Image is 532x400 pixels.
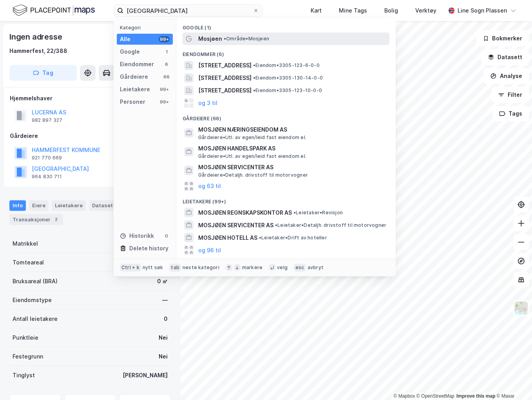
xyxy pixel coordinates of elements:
[32,117,62,123] div: 982 897 327
[120,47,140,56] div: Google
[32,155,62,161] div: 921 770 669
[120,231,154,241] div: Historikk
[10,94,170,103] div: Hjemmelshaver
[120,60,154,69] div: Eiendommer
[198,144,386,153] span: MOSJØEN HANDELSPARK AS
[52,200,86,210] div: Leietakere
[120,72,148,81] div: Gårdeiere
[514,300,528,315] img: Z
[13,239,38,248] div: Matrikkel
[198,181,221,191] button: og 63 til
[9,46,67,56] div: Hammerfest, 22/388
[275,222,277,228] span: •
[242,264,262,271] div: markere
[492,106,529,121] button: Tags
[198,73,252,83] span: [STREET_ADDRESS]
[129,244,168,253] div: Delete history
[198,221,273,230] span: MOSJØEN SERVICENTER AS
[162,295,168,305] div: —
[493,362,532,400] div: Kontrollprogram for chat
[159,352,168,361] div: Nei
[311,6,322,15] div: Kart
[224,36,269,42] span: Område • Mosjøen
[339,6,367,15] div: Mine Tags
[176,192,396,206] div: Leietakere (99+)
[198,34,222,43] span: Mosjøen
[294,264,306,271] div: esc
[9,65,77,81] button: Tag
[253,87,255,93] span: •
[198,61,252,70] span: [STREET_ADDRESS]
[13,314,58,324] div: Antall leietakere
[307,264,323,271] div: avbryt
[89,200,118,210] div: Datasett
[13,333,38,342] div: Punktleie
[493,362,532,400] iframe: Chat Widget
[259,235,261,241] span: •
[275,222,386,228] span: Leietaker • Detaljh. drivstoff til motorvogner
[163,74,170,80] div: 66
[458,6,507,15] div: Line Sogn Plassen
[293,210,343,216] span: Leietaker • Revisjon
[123,5,253,16] input: Søk på adresse, matrikkel, gårdeiere, leietakere eller personer
[159,86,170,92] div: 99+
[13,258,44,267] div: Tomteareal
[198,134,306,141] span: Gårdeiere • Utl. av egen/leid fast eiendom el.
[198,245,221,255] button: og 96 til
[198,163,386,172] span: MOSJØEN SERVICENTER AS
[159,99,170,105] div: 99+
[176,18,396,33] div: Google (1)
[159,36,170,42] div: 99+
[120,85,150,94] div: Leietakere
[415,6,436,15] div: Verktøy
[259,235,327,241] span: Leietaker • Drift av hoteller
[198,233,257,243] span: MOSJØEN HOTELL AS
[9,31,63,43] div: Ingen adresse
[393,393,415,399] a: Mapbox
[163,49,170,55] div: 1
[159,333,168,342] div: Nei
[253,75,255,81] span: •
[198,98,217,108] button: og 3 til
[198,208,292,217] span: MOSJØEN REGNSKAPSKONTOR AS
[491,87,529,103] button: Filter
[476,31,529,46] button: Bokmerker
[13,277,58,286] div: Bruksareal (BRA)
[253,75,323,81] span: Eiendom • 3305-130-14-0-0
[483,68,529,84] button: Analyse
[198,125,386,134] span: MOSJØEN NÆRINGSEIENDOM AS
[224,36,226,42] span: •
[198,153,306,159] span: Gårdeiere • Utl. av egen/leid fast eiendom el.
[29,200,49,210] div: Eiere
[277,264,288,271] div: velg
[120,264,141,271] div: Ctrl + k
[120,34,130,44] div: Alle
[13,371,35,380] div: Tinglyst
[52,215,60,223] div: 2
[9,214,63,225] div: Transaksjoner
[120,25,173,31] div: Kategori
[253,62,255,68] span: •
[456,393,495,399] a: Improve this map
[176,109,396,123] div: Gårdeiere (66)
[169,264,181,271] div: tab
[198,172,308,178] span: Gårdeiere • Detaljh. drivstoff til motorvogner
[120,97,145,107] div: Personer
[13,352,43,361] div: Festegrunn
[157,277,168,286] div: 0 ㎡
[164,314,168,324] div: 0
[13,4,95,17] img: logo.f888ab2527a4732fd821a326f86c7f29.svg
[176,256,396,270] div: Personer (99+)
[10,131,170,141] div: Gårdeiere
[293,210,296,215] span: •
[481,49,529,65] button: Datasett
[9,200,26,210] div: Info
[163,233,170,239] div: 0
[176,45,396,59] div: Eiendommer (6)
[163,61,170,67] div: 6
[253,87,322,94] span: Eiendom • 3305-123-10-0-0
[416,393,454,399] a: OpenStreetMap
[183,264,219,271] div: neste kategori
[253,62,320,69] span: Eiendom • 3305-123-6-0-0
[384,6,398,15] div: Bolig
